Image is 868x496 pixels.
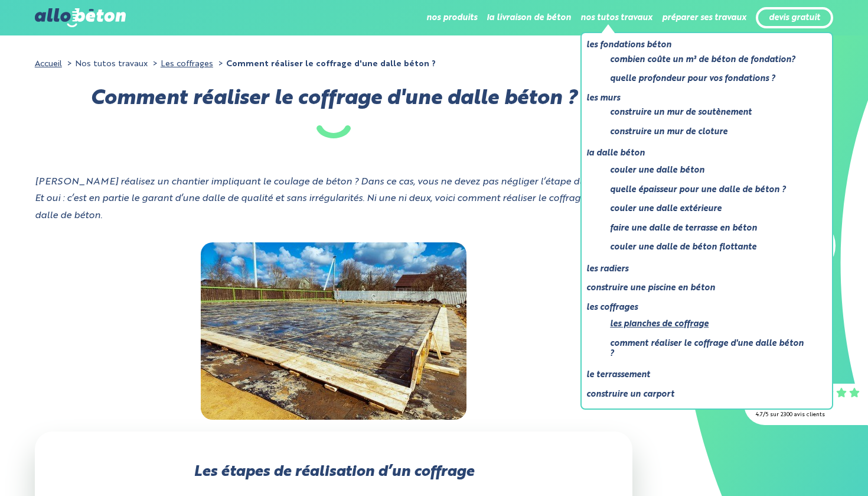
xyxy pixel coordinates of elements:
a: La dalle béton [586,146,818,161]
i: [PERSON_NAME] réalisez un chantier impliquant le coulage de béton ? Dans ce cas, vous ne devez pa... [35,177,626,221]
div: 4.7/5 sur 2300 avis clients [756,407,856,424]
li: Les murs [586,91,818,144]
a: Les coffrages [161,60,213,68]
a: Couler une dalle béton [610,163,808,178]
li: Les fondations béton [586,38,818,91]
a: devis gratuit [769,13,820,23]
a: Quelle épaisseur pour une dalle de béton ? [610,183,808,197]
li: nos tutos travaux [580,4,652,32]
a: Faire une dalle de terrasse en béton [610,221,808,236]
a: Les coffrages [586,300,818,315]
h1: Comment réaliser le coffrage d'une dalle béton ? [35,90,632,138]
a: Quelle profondeur pour vos fondations ? [610,72,808,86]
a: Construire une piscine en béton [586,281,818,296]
img: allobéton [35,8,126,27]
li: Nos tutos travaux [64,56,148,73]
a: Le terrassement [586,368,818,382]
a: Construire un carport [586,387,818,402]
a: Les planches de coffrage [610,317,808,332]
a: Comment réaliser le coffrage d'une dalle béton ? [610,336,808,361]
a: Accueil [35,60,62,68]
li: la livraison de béton [487,4,571,32]
li: nos produits [426,4,477,32]
a: Les radiers [586,262,818,277]
li: préparer ses travaux [662,4,746,32]
a: Construire un mur de soutènement [610,105,808,120]
li: Comment réaliser le coffrage d'une dalle béton ? [216,56,436,73]
img: Photo coffrage dalle [201,242,466,420]
a: Combien coûte un m³ de béton de fondation? [610,53,808,67]
a: Couler une dalle extérieure [610,202,808,216]
a: Couler une dalle de béton flottante [610,240,808,255]
a: Construire un mur de cloture [610,125,808,140]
